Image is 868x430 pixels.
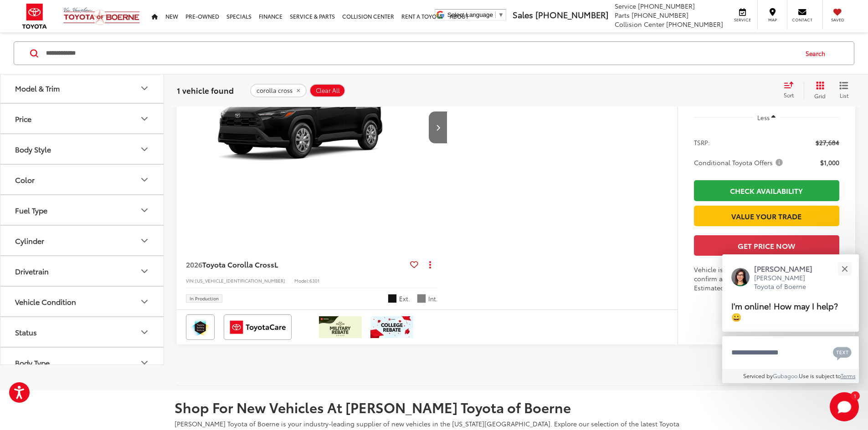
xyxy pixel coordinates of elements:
[226,316,290,338] img: ToyotaCare Vic Vaughan Toyota of Boerne Boerne TX
[799,372,841,379] span: Use is subject to
[176,26,448,229] img: 2026 Toyota Corolla Cross L FWD
[190,296,219,301] span: In Production
[615,20,664,29] span: Collision Center
[694,180,839,201] a: Check Availability
[15,114,31,123] div: Price
[0,256,164,286] button: DrivetrainDrivetrain
[428,294,438,303] span: Int.
[830,392,859,421] svg: Start Chat
[429,261,431,268] span: dropdown dots
[694,158,785,167] span: Conditional Toyota Offers
[139,327,150,338] div: Status
[447,11,504,18] a: Select Language​
[186,259,406,269] a: 2026Toyota Corolla CrossL
[814,91,826,99] span: Grid
[694,265,839,292] div: Vehicle is in build phase. Contact dealer to confirm availability. Estimated availability [DATE]
[722,254,859,383] div: Close[PERSON_NAME][PERSON_NAME] Toyota of BoerneI'm online! How may I help? 😀Type your messageCha...
[0,317,164,347] button: StatusStatus
[0,134,164,164] button: Body StyleBody Style
[820,158,839,167] span: $1,000
[754,263,822,273] p: [PERSON_NAME]
[319,316,362,338] img: /static/brand-toyota/National_Assets/toyota-military-rebate.jpeg?height=48
[139,83,150,94] div: Model & Trim
[835,259,854,278] button: Close
[615,1,636,10] span: Service
[754,273,822,291] p: [PERSON_NAME] Toyota of Boerne
[498,11,504,18] span: ▼
[15,145,51,153] div: Body Style
[139,357,150,368] div: Body Type
[797,42,838,65] button: Search
[176,26,448,229] div: 2026 Toyota Corolla Cross L 0
[15,328,37,336] div: Status
[0,348,164,377] button: Body TypeBody Type
[694,138,710,147] span: TSRP:
[388,294,397,303] span: Jet Black
[0,195,164,225] button: Fuel TypeFuel Type
[0,104,164,133] button: PricePrice
[757,113,770,121] span: Less
[139,266,150,277] div: Drivetrain
[139,113,150,124] div: Price
[722,336,859,369] textarea: Type your message
[139,144,150,155] div: Body Style
[694,158,786,167] button: Conditional Toyota Offers
[830,392,859,421] button: Toggle Chat Window
[139,235,150,246] div: Cylinder
[139,174,150,185] div: Color
[0,73,164,103] button: Model & TrimModel & Trim
[816,138,839,147] span: $27,684
[202,259,274,269] span: Toyota Corolla Cross
[316,86,340,94] span: Clear All
[45,42,797,64] input: Search by Make, Model, or Keyword
[15,358,50,367] div: Body Type
[417,294,426,303] span: Light Gray Fabric
[15,175,35,184] div: Color
[309,277,319,284] span: 6301
[309,83,345,97] button: Clear All
[176,26,448,229] a: 2026 Toyota Corolla Cross L FWD2026 Toyota Corolla Cross L FWD2026 Toyota Corolla Cross L FWD2026...
[422,256,438,272] button: Actions
[535,9,608,20] span: [PHONE_NUMBER]
[694,235,839,256] button: Get Price Now
[15,236,44,245] div: Cylinder
[666,20,723,29] span: [PHONE_NUMBER]
[195,277,285,284] span: [US_VEHICLE_IDENTIFICATION_NUMBER]
[638,1,695,10] span: [PHONE_NUMBER]
[792,17,812,23] span: Contact
[773,372,799,379] a: Gubagoo.
[762,17,782,23] span: Map
[753,109,781,126] button: Less
[779,81,804,99] button: Select sort value
[854,394,856,398] span: 1
[513,9,533,20] span: Sales
[429,111,447,143] button: Next image
[731,299,838,323] span: I'm online! How may I help? 😀
[0,226,164,255] button: CylinderCylinder
[804,81,832,99] button: Grid View
[15,297,76,306] div: Vehicle Condition
[186,277,195,284] span: VIN:
[188,316,213,338] img: Toyota Safety Sense Vic Vaughan Toyota of Boerne Boerne TX
[250,83,307,97] button: remove corolla%20cross
[15,206,47,214] div: Fuel Type
[447,11,493,18] span: Select Language
[399,294,410,303] span: Ext.
[632,10,688,20] span: [PHONE_NUMBER]
[63,7,140,25] img: Vic Vaughan Toyota of Boerne
[839,91,848,99] span: List
[743,372,773,379] span: Serviced by
[827,17,847,23] span: Saved
[186,259,202,269] span: 2026
[257,86,293,94] span: corolla cross
[274,259,278,269] span: L
[139,296,150,307] div: Vehicle Condition
[732,17,753,23] span: Service
[841,372,856,379] a: Terms
[833,346,852,360] svg: Text
[784,91,794,99] span: Sort
[15,267,49,275] div: Drivetrain
[0,165,164,194] button: ColorColor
